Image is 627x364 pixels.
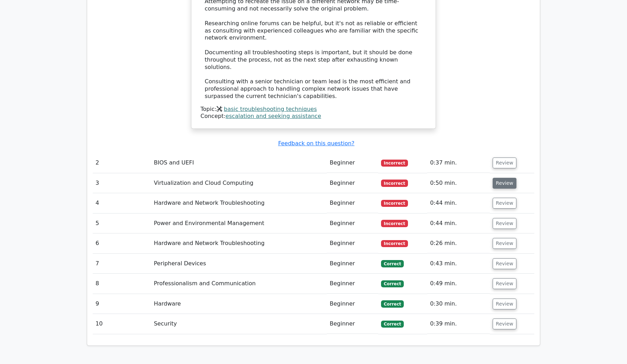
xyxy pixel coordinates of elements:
[200,113,427,120] div: Concept:
[381,180,408,187] span: Incorrect
[427,274,490,294] td: 0:49 min.
[327,314,378,334] td: Beginner
[93,294,151,314] td: 9
[427,233,490,253] td: 0:26 min.
[427,173,490,193] td: 0:50 min.
[381,240,408,247] span: Incorrect
[93,153,151,173] td: 2
[381,321,404,328] span: Correct
[93,254,151,274] td: 7
[93,213,151,233] td: 5
[151,254,327,274] td: Peripheral Devices
[427,193,490,213] td: 0:44 min.
[93,193,151,213] td: 4
[327,233,378,253] td: Beginner
[151,294,327,314] td: Hardware
[327,173,378,193] td: Beginner
[93,314,151,334] td: 10
[151,314,327,334] td: Security
[493,218,516,229] button: Review
[493,178,516,189] button: Review
[427,153,490,173] td: 0:37 min.
[327,294,378,314] td: Beginner
[200,106,427,113] div: Topic:
[493,198,516,209] button: Review
[381,200,408,207] span: Incorrect
[381,160,408,167] span: Incorrect
[493,238,516,249] button: Review
[427,254,490,274] td: 0:43 min.
[151,274,327,294] td: Professionalism and Communication
[151,153,327,173] td: BIOS and UEFI
[151,173,327,193] td: Virtualization and Cloud Computing
[93,173,151,193] td: 3
[226,113,321,119] a: escalation and seeking assistance
[493,318,516,329] button: Review
[327,153,378,173] td: Beginner
[381,260,404,267] span: Correct
[327,274,378,294] td: Beginner
[93,274,151,294] td: 8
[224,106,317,112] a: basic troubleshooting techniques
[493,299,516,309] button: Review
[327,254,378,274] td: Beginner
[427,213,490,233] td: 0:44 min.
[327,193,378,213] td: Beginner
[381,280,404,287] span: Correct
[493,157,516,168] button: Review
[381,220,408,227] span: Incorrect
[427,294,490,314] td: 0:30 min.
[151,233,327,253] td: Hardware and Network Troubleshooting
[381,300,404,307] span: Correct
[327,213,378,233] td: Beginner
[151,213,327,233] td: Power and Environmental Management
[151,193,327,213] td: Hardware and Network Troubleshooting
[493,278,516,289] button: Review
[427,314,490,334] td: 0:39 min.
[278,140,354,147] a: Feedback on this question?
[493,258,516,269] button: Review
[93,233,151,253] td: 6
